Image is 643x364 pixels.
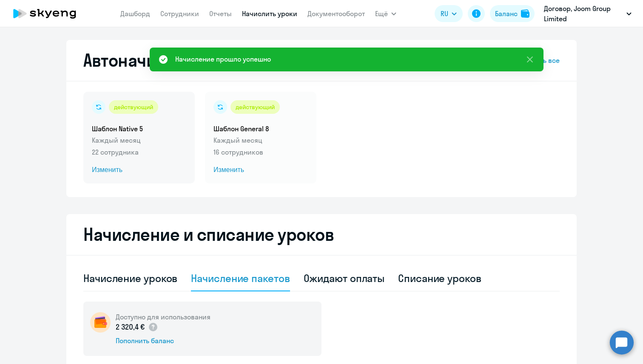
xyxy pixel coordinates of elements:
a: Дашборд [120,9,150,18]
img: balance [521,9,529,18]
img: wallet-circle.png [90,312,111,333]
a: Документооборот [307,9,365,18]
p: 16 сотрудников [213,147,308,157]
button: Балансbalance [490,5,535,22]
span: Изменить [213,165,308,175]
button: Ещё [375,5,396,22]
h2: Автоначисления [83,50,213,71]
div: Ожидают оплаты [304,271,385,285]
h5: Доступно для использования [116,312,211,322]
button: Договор, Joom Group Limited [540,3,636,24]
p: Каждый месяц [213,135,308,145]
button: RU [435,5,463,22]
div: Баланс [495,8,518,19]
div: действующий [230,100,280,114]
a: Сотрудники [160,9,199,18]
span: RU [441,8,448,19]
div: Начисление пакетов [191,271,290,285]
a: Отчеты [209,9,232,18]
div: Списание уроков [398,271,481,285]
div: Начисление уроков [83,271,177,285]
p: 2 320,4 € [116,322,158,333]
p: Договор, Joom Group Limited [544,3,623,24]
h5: Шаблон General 8 [213,124,308,133]
span: Изменить [92,165,186,175]
p: 22 сотрудника [92,147,186,157]
div: действующий [109,100,158,114]
a: Начислить уроки [242,9,297,18]
div: Пополнить баланс [116,336,211,345]
div: Начисление прошло успешно [175,54,271,64]
p: Каждый месяц [92,135,186,145]
h5: Шаблон Native 5 [92,124,186,133]
h2: Начисление и списание уроков [83,224,560,245]
span: Ещё [375,8,388,19]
